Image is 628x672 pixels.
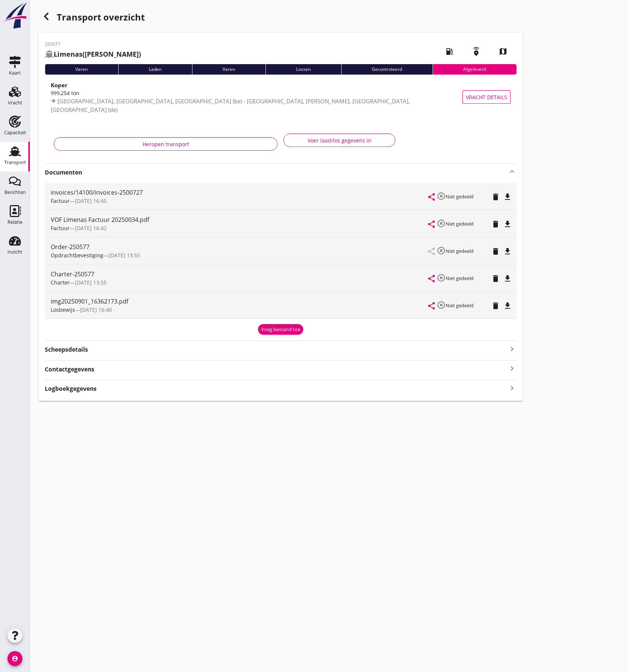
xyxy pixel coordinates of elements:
small: Niet gedeeld [446,248,474,254]
span: Opdrachtbevestiging [51,252,103,259]
div: — [51,251,428,259]
i: highlight_off [437,192,446,201]
span: Charter [51,279,70,286]
div: Gecontroleerd [341,64,433,75]
span: Factuur [51,197,70,204]
i: highlight_off [437,273,446,282]
div: Berichten [4,190,26,195]
div: VOF Limenas Factuur 20250034.pdf [51,215,428,224]
small: Niet gedeeld [446,193,474,200]
span: [DATE] 13:55 [109,252,140,259]
div: — [51,306,428,314]
i: keyboard_arrow_right [508,344,516,354]
span: [DATE] 16:42 [75,224,107,232]
p: 250577 [45,41,141,48]
strong: Contactgegevens [45,365,94,374]
strong: Logboekgegevens [45,384,97,393]
button: Vracht details [462,90,511,104]
i: file_download [503,220,512,229]
span: [GEOGRAPHIC_DATA], [GEOGRAPHIC_DATA], [GEOGRAPHIC_DATA] (be) - [GEOGRAPHIC_DATA], [PERSON_NAME], ... [51,97,410,113]
i: delete [491,274,500,283]
i: delete [491,220,500,229]
strong: Koper [51,81,67,89]
a: Koper999,254 ton[GEOGRAPHIC_DATA], [GEOGRAPHIC_DATA], [GEOGRAPHIC_DATA] (be) - [GEOGRAPHIC_DATA],... [45,81,516,113]
i: share [427,274,436,283]
button: Heropen transport [54,137,277,151]
button: Voer laad/los gegevens in [283,134,395,147]
i: emergency_share [466,41,487,62]
div: Varen [45,64,118,75]
i: map [493,41,514,62]
small: Niet gedeeld [446,220,474,227]
i: file_download [503,247,512,256]
div: Heropen transport [60,140,271,148]
strong: Limenas [54,50,82,59]
i: local_gas_station [439,41,460,62]
div: Afgeleverd [433,64,516,75]
div: — [51,279,428,286]
div: Vracht [8,100,22,105]
i: keyboard_arrow_up [508,167,516,176]
i: highlight_off [437,219,446,228]
i: file_download [503,301,512,310]
div: Order-250577 [51,242,428,251]
i: share [427,192,436,201]
strong: Scheepsdetails [45,345,88,354]
div: — [51,224,428,232]
small: Niet gedeeld [446,275,474,282]
div: — [51,197,428,205]
i: highlight_off [437,246,446,255]
strong: Documenten [45,168,508,177]
div: Varen [192,64,266,75]
div: Voeg bestand toe [261,326,300,333]
div: Transport [4,160,26,165]
button: Voeg bestand toe [258,324,303,335]
span: [DATE] 13:55 [75,279,107,286]
i: share [427,301,436,310]
span: Factuur [51,224,70,232]
i: delete [491,247,500,256]
div: Voer laad/los gegevens in [290,136,389,144]
h2: ([PERSON_NAME]) [45,49,141,59]
i: keyboard_arrow_right [508,364,516,374]
i: keyboard_arrow_right [508,383,516,393]
span: [DATE] 16:45 [75,197,107,204]
div: invoices/14100/invoices-2500727 [51,188,428,197]
div: Inzicht [7,249,22,254]
div: Laden [118,64,192,75]
div: 999,254 ton [51,89,464,97]
span: Vracht details [466,93,507,101]
i: file_download [503,192,512,201]
div: Lossen [266,64,341,75]
i: delete [491,301,500,310]
i: account_circle [7,651,22,666]
div: Charter-250577 [51,270,428,279]
div: Relatie [7,220,22,224]
span: [DATE] 16:40 [80,306,112,313]
i: highlight_off [437,301,446,310]
div: Capaciteit [4,130,26,135]
div: Kaart [9,70,21,75]
div: Transport overzicht [39,9,522,27]
span: Losbewijs [51,306,75,313]
img: logo-small.a267ee39.svg [1,2,28,29]
i: delete [491,192,500,201]
div: img20250901_16362173.pdf [51,297,428,306]
i: file_download [503,274,512,283]
small: Niet gedeeld [446,302,474,309]
i: share [427,220,436,229]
